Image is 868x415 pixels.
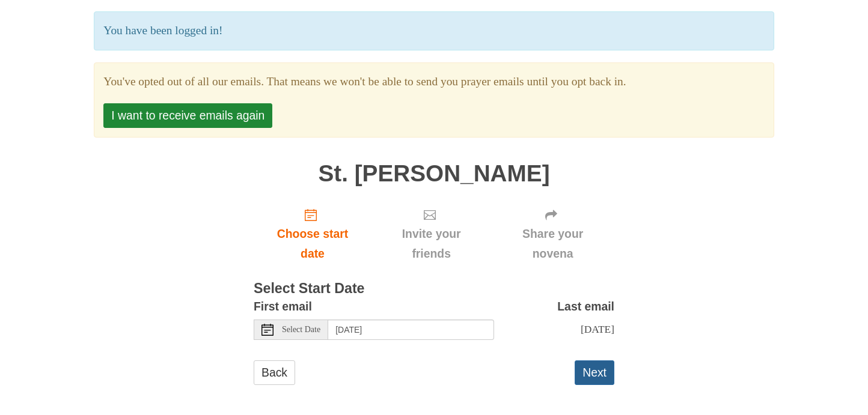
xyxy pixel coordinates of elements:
button: I want to receive emails again [103,103,272,128]
div: Click "Next" to confirm your start date first. [491,198,614,270]
label: Last email [557,297,614,317]
a: Choose start date [254,198,371,270]
a: Back [254,360,295,385]
label: First email [254,297,312,317]
span: Share your novena [503,224,602,264]
span: Invite your friends [384,224,479,264]
section: You've opted out of all our emails. That means we won't be able to send you prayer emails until y... [103,72,764,92]
h3: Select Start Date [254,281,614,297]
button: Next [575,360,614,385]
p: You have been logged in! [94,11,774,50]
span: [DATE] [581,323,614,335]
span: Select Date [282,326,320,334]
h1: St. [PERSON_NAME] [254,161,614,187]
div: Click "Next" to confirm your start date first. [371,198,491,270]
span: Choose start date [266,224,359,264]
